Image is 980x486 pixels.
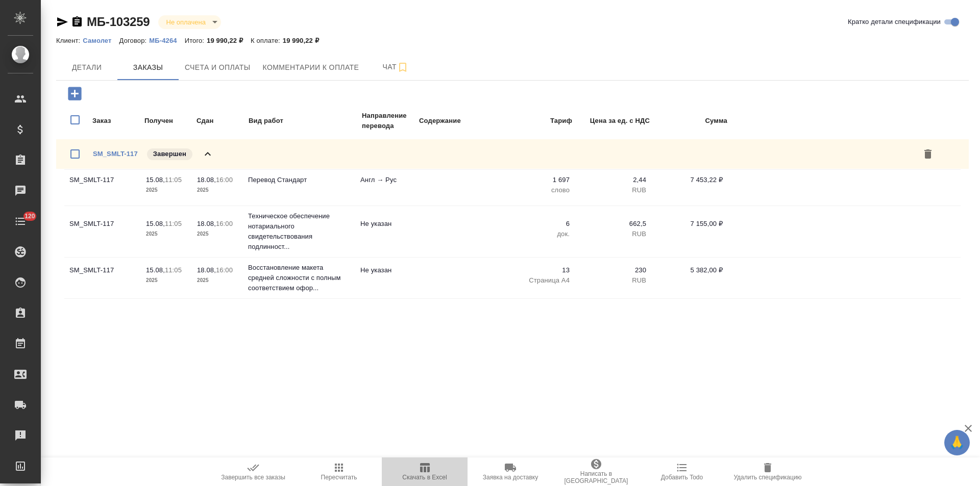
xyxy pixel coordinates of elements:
[651,110,728,132] td: Сумма
[165,266,182,274] p: 11:05
[149,37,184,44] p: МБ-4264
[87,15,150,29] a: МБ-103259
[3,209,38,234] a: 120
[56,139,969,169] div: SM_SMLT-117Завершен
[149,36,184,44] a: МБ-4264
[248,263,350,293] p: Восстановление макета средней сложности с полным соответствием офор...
[503,219,570,229] p: 6
[248,175,350,185] p: Перевод Стандарт
[419,110,500,132] td: Содержание
[207,37,251,44] p: 19 990,22 ₽
[355,170,411,206] td: Англ → Рус
[251,37,283,44] p: К оплате:
[64,214,141,249] td: SM_SMLT-117
[371,61,420,73] span: Чат
[656,175,723,185] p: 7 453,22 ₽
[355,260,411,296] td: Не указан
[165,176,182,184] p: 11:05
[580,229,646,239] p: RUB
[62,61,111,74] span: Детали
[656,219,723,229] p: 7 155,00 ₽
[146,185,187,195] p: 2025
[283,37,327,44] p: 19 990,22 ₽
[83,37,119,44] p: Самолет
[248,211,350,252] p: Техническое обеспечение нотариального свидетельствования подлинност...
[153,149,186,159] p: Завершен
[56,37,83,44] p: Клиент:
[216,266,233,274] p: 16:00
[580,219,646,229] p: 662,5
[64,170,141,206] td: SM_SMLT-117
[197,266,216,274] p: 18.08,
[503,175,570,185] p: 1 697
[216,220,233,227] p: 16:00
[146,229,187,239] p: 2025
[503,229,570,239] p: док.
[656,265,723,275] p: 5 382,00 ₽
[397,61,409,73] svg: Подписаться
[848,17,941,27] span: Кратко детали спецификации
[580,265,646,275] p: 230
[185,37,207,44] p: Итого:
[119,37,150,44] p: Договор:
[503,275,570,286] p: Страница А4
[196,110,247,132] td: Сдан
[580,185,646,195] p: RUB
[146,220,165,227] p: 15.08,
[165,220,182,227] p: 11:05
[64,260,141,296] td: SM_SMLT-117
[197,229,238,239] p: 2025
[948,432,966,453] span: 🙏
[944,430,970,455] button: 🙏
[56,16,68,28] button: Скопировать ссылку для ЯМессенджера
[146,266,165,274] p: 15.08,
[124,61,173,74] span: Заказы
[355,214,411,249] td: Не указан
[158,15,221,29] div: Не оплачена
[18,211,41,221] span: 120
[93,150,138,158] a: SM_SMLT-117
[92,110,143,132] td: Заказ
[146,275,187,286] p: 2025
[580,275,646,286] p: RUB
[503,185,570,195] p: слово
[503,265,570,275] p: 13
[263,61,359,74] span: Комментарии к оплате
[248,110,360,132] td: Вид работ
[574,110,650,132] td: Цена за ед. с НДС
[197,275,238,286] p: 2025
[146,176,165,184] p: 15.08,
[361,110,418,132] td: Направление перевода
[71,16,83,28] button: Скопировать ссылку
[197,176,216,184] p: 18.08,
[501,110,573,132] td: Тариф
[197,220,216,227] p: 18.08,
[83,36,119,44] a: Самолет
[144,110,195,132] td: Получен
[197,185,238,195] p: 2025
[216,176,233,184] p: 16:00
[163,18,209,27] button: Не оплачена
[61,83,89,104] button: Добавить заказ
[185,61,251,74] span: Счета и оплаты
[580,175,646,185] p: 2,44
